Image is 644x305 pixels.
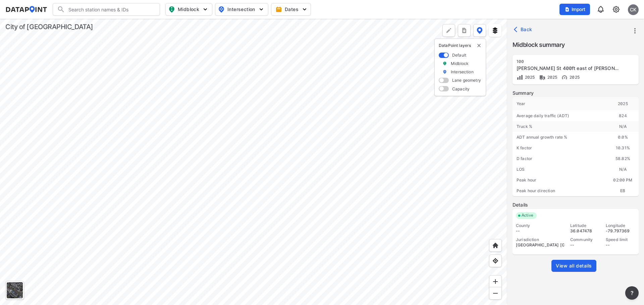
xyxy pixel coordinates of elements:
[513,143,607,153] div: K factor
[202,6,209,13] img: 5YPKRKmlfpI5mqlR8AD95paCi+0kK1fRFDJSaMmawlwaeJcJwk9O2fotCW5ve9gAAAAASUVORK5CYII=
[442,61,447,66] img: marker_Midblock.5ba75e30.svg
[492,242,499,249] img: +XpAUvaXAN7GudzAAAAAElFTkSuQmCC
[607,185,639,196] div: EB
[168,5,208,13] span: Midblock
[5,22,93,31] div: City of [GEOGRAPHIC_DATA]
[168,5,176,13] img: map_pin_mid.602f9df1.svg
[442,69,447,75] img: marker_Intersection.6861001b.svg
[606,242,635,248] div: --
[612,5,620,13] img: cids17cp3yIFEOpj3V8A9qJSH103uA521RftCD4eeui4ksIb+krbm5XvIjxD52OS6NWLn9gAAAAAElFTkSuQmCC
[607,121,639,132] div: N/A
[452,86,470,92] label: Capacity
[607,164,639,175] div: N/A
[523,75,535,80] span: 2025
[492,290,499,297] img: MAAAAAElFTkSuQmCC
[515,26,532,33] span: Back
[489,24,501,37] button: External layers
[513,110,607,121] div: Average daily traffic (ADT)
[565,7,570,12] img: file_add.62c1e8a2.svg
[492,278,499,285] img: ZvzfEJKXnyWIrJytrsY285QMwk63cM6Drc+sIAAAAASUVORK5CYII=
[559,6,593,12] a: Import
[607,132,639,143] div: 0.0 %
[442,24,455,37] div: Polygon tool
[607,175,639,185] div: 02:00 PM
[597,5,605,13] img: 8A77J+mXikMhHQAAAAASUVORK5CYII=
[301,6,308,13] img: 5YPKRKmlfpI5mqlR8AD95paCi+0kK1fRFDJSaMmawlwaeJcJwk9O2fotCW5ve9gAAAAASUVORK5CYII=
[513,164,607,175] div: LOS
[258,6,265,13] img: 5YPKRKmlfpI5mqlR8AD95paCi+0kK1fRFDJSaMmawlwaeJcJwk9O2fotCW5ve9gAAAAASUVORK5CYII=
[65,4,156,15] input: Search
[439,43,482,48] p: DataPoint layers
[271,3,311,16] button: Dates
[476,43,482,48] img: close-external-leyer.3061a1c7.svg
[461,27,468,34] img: xqJnZQTG2JQi0x5lvmkeSNbbgIiQD62bqHG8IfrOzanD0FsRdYrij6fAAAAAElFTkSuQmCC
[625,286,639,300] button: more
[513,90,639,96] label: Summary
[629,25,641,36] button: more
[570,237,600,242] div: Community
[513,97,607,110] div: Year
[517,59,619,64] div: 100
[606,223,635,228] div: Longitude
[476,43,482,48] button: delete
[513,132,607,143] div: ADT annual growth rate %
[607,110,639,121] div: 824
[489,239,502,252] div: Home
[452,52,466,58] label: Default
[607,143,639,153] div: 10.31%
[489,275,502,288] div: Zoom in
[5,281,24,300] div: Toggle basemap
[516,242,564,248] div: [GEOGRAPHIC_DATA] [GEOGRAPHIC_DATA]
[492,257,499,264] img: zeq5HYn9AnE9l6UmnFLPAAAAAElFTkSuQmCC
[516,223,564,228] div: County
[629,289,635,297] span: ?
[561,74,568,81] img: Vehicle speed
[489,254,502,267] div: View my location
[477,27,483,34] img: data-point-layers.37681fc9.svg
[516,237,564,242] div: Jurisdiction
[445,27,452,34] img: +Dz8AAAAASUVORK5CYII=
[452,77,481,83] label: Lane geometry
[217,5,225,13] img: map_pin_int.54838e6b.svg
[559,4,590,15] button: Import
[570,242,600,248] div: --
[628,4,639,15] div: CK
[489,287,502,300] div: Zoom out
[513,40,639,50] label: Midblock summary
[277,6,307,13] span: Dates
[606,228,635,234] div: -79.797369
[517,65,619,72] div: Terrell St 400ft east of Randleman Rd
[556,262,592,269] span: View all details
[513,175,607,185] div: Peak hour
[539,74,546,81] img: Vehicle class
[218,5,264,13] span: Intersection
[516,228,564,234] div: --
[275,6,282,13] img: calendar-gold.39a51dde.svg
[458,24,471,37] button: more
[568,75,580,80] span: 2025
[513,202,639,208] label: Details
[513,24,535,35] button: Back
[513,185,607,196] div: Peak hour direction
[546,75,557,80] span: 2025
[513,121,607,132] div: Truck %
[519,212,537,219] span: Active
[473,24,486,37] button: DataPoint layers
[570,228,600,234] div: 36.047478
[570,223,600,228] div: Latitude
[606,237,635,242] div: Speed limit
[451,69,474,75] label: Intersection
[607,153,639,164] div: 58.82%
[492,27,498,34] img: layers.ee07997e.svg
[513,153,607,164] div: D factor
[5,6,47,13] img: dataPointLogo.9353c09d.svg
[517,74,523,81] img: Volume count
[215,3,268,16] button: Intersection
[563,6,586,13] span: Import
[165,3,212,16] button: Midblock
[451,61,469,66] label: Midblock
[607,97,639,110] div: 2025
